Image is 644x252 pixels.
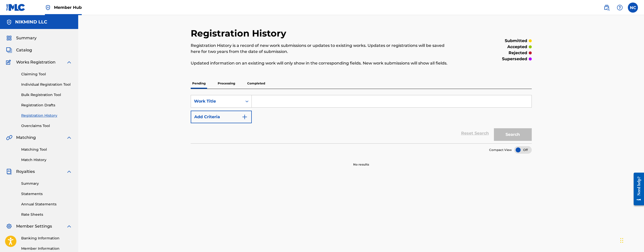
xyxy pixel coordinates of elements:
img: Member Settings [6,223,12,229]
img: help [617,5,623,11]
img: search [604,5,610,11]
img: Top Rightsholder [45,5,51,11]
img: MLC Logo [6,4,25,11]
p: submitted [505,38,527,44]
img: Catalog [6,47,12,53]
a: Match History [21,157,72,163]
h5: NIKMIND LLC [15,19,47,25]
span: Matching [16,135,36,141]
p: No results [353,156,369,167]
img: Matching [6,135,12,141]
img: Royalties [6,169,12,175]
img: Works Registration [6,59,13,65]
img: expand [66,169,72,175]
a: Statements [21,191,72,197]
h2: Registration History [191,28,289,39]
a: SummarySummary [6,35,37,41]
p: Completed [246,78,267,89]
span: Royalties [16,169,35,175]
span: Member Settings [16,223,52,229]
a: Registration Drafts [21,103,72,108]
p: Updated information on an existing work will only show in the corresponding fields. New work subm... [191,60,453,66]
img: expand [66,135,72,141]
span: Catalog [16,47,32,53]
img: Accounts [6,19,12,25]
a: Registration History [21,113,72,118]
form: Search Form [191,95,532,143]
a: Public Search [602,3,612,13]
a: Matching Tool [21,147,72,152]
a: Rate Sheets [21,212,72,217]
div: Drag [620,233,623,248]
span: Works Registration [16,59,55,65]
span: Compact View [489,148,512,152]
p: Registration History is a record of new work submissions or updates to existing works. Updates or... [191,43,453,55]
p: Processing [216,78,237,89]
img: Summary [6,35,12,41]
a: Claiming Tool [21,72,72,77]
div: Help [615,3,625,13]
p: Pending [191,78,207,89]
a: Summary [21,181,72,186]
div: Work Title [194,98,239,104]
a: Member Information [21,246,72,251]
img: 9d2ae6d4665cec9f34b9.svg [242,114,248,120]
a: Banking Information [21,236,72,241]
a: Overclaims Tool [21,123,72,129]
span: Member Hub [54,5,82,10]
a: Bulk Registration Tool [21,92,72,98]
a: Annual Statements [21,202,72,207]
a: CatalogCatalog [6,47,32,53]
img: expand [66,59,72,65]
span: Summary [16,35,37,41]
iframe: Resource Center [630,168,644,210]
p: rejected [509,50,527,56]
div: User Menu [628,3,638,13]
a: Individual Registration Tool [21,82,72,87]
p: superseded [502,56,527,62]
img: expand [66,223,72,229]
iframe: Chat Widget [619,228,644,252]
p: accepted [507,44,527,50]
button: Add Criteria [191,111,252,123]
